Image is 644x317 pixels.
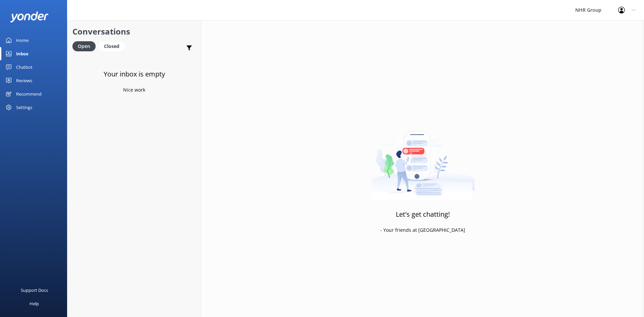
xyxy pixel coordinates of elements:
[16,101,32,114] div: Settings
[16,34,29,47] div: Home
[99,41,124,51] div: Closed
[21,283,48,297] div: Support Docs
[16,47,29,60] div: Inbox
[99,42,128,50] a: Closed
[72,25,196,38] h2: Conversations
[123,86,145,94] p: Nice work
[72,42,99,50] a: Open
[104,69,165,80] h3: Your inbox is empty
[16,74,32,87] div: Reviews
[10,11,49,22] img: yonder-white-logo.png
[371,117,475,201] img: artwork of a man stealing a conversation from at giant smartphone
[380,226,465,234] p: - Your friends at [GEOGRAPHIC_DATA]
[72,41,96,51] div: Open
[16,60,33,74] div: Chatbot
[30,297,39,310] div: Help
[396,209,450,220] h3: Let's get chatting!
[16,87,42,101] div: Recommend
